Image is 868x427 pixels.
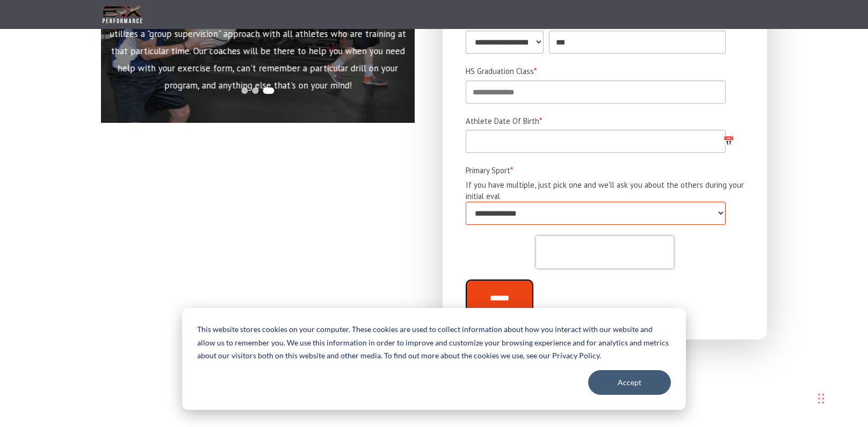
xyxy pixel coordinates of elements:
[818,382,824,415] div: Drag
[810,369,868,427] iframe: Chat Widget
[466,66,534,76] span: HS Graduation Class
[197,323,671,363] p: This website stores cookies on your computer. These cookies are used to collect information about...
[182,308,686,410] div: Cookie banner
[466,116,539,126] span: Athlete Date Of Birth
[588,370,671,395] button: Accept
[536,236,674,268] iframe: reCAPTCHA
[101,4,144,26] img: BRX Transparent Logo-2
[466,165,510,175] span: Primary Sport
[466,180,744,202] legend: If you have multiple, just pick one and we'll ask you about the others during your initial eval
